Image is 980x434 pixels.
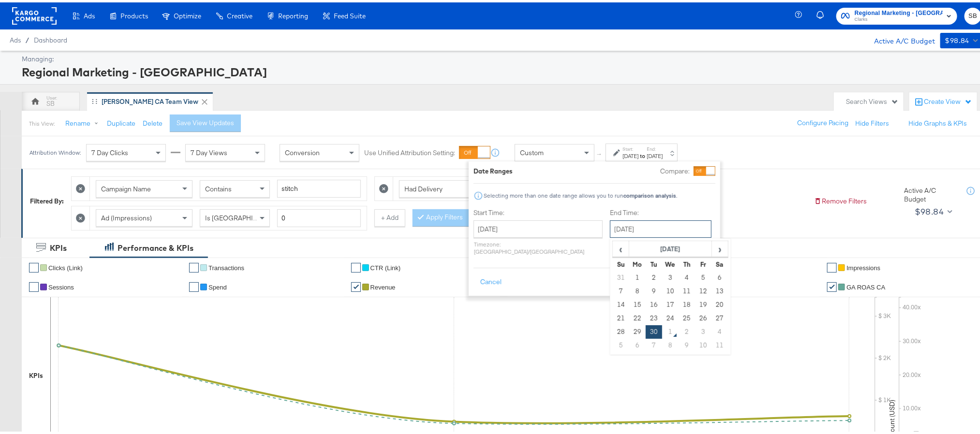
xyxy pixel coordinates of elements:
[351,280,361,289] a: ✔
[84,10,95,17] span: Ads
[91,146,128,155] span: 7 Day Clicks
[277,177,361,195] input: Enter a search term
[712,323,728,336] td: 4
[646,336,662,350] td: 7
[712,309,728,323] td: 27
[120,10,148,17] span: Products
[334,10,366,17] span: Feed Suite
[189,260,199,270] a: ✔
[662,309,679,323] td: 24
[610,206,715,215] label: End Time:
[474,238,603,253] p: Timezone: [GEOGRAPHIC_DATA]/[GEOGRAPHIC_DATA]
[50,240,67,251] div: KPIs
[118,240,193,251] div: Performance & KPIs
[679,309,695,323] td: 25
[827,260,837,270] a: ✔
[712,296,728,309] td: 20
[10,34,21,42] span: Ads
[208,281,227,289] span: Spend
[679,255,695,269] th: Th
[713,239,728,254] span: ›
[908,116,967,126] button: Hide Graphs & KPIs
[29,147,81,154] div: Attribution Window:
[624,189,676,197] strong: comparison analysis
[371,281,396,289] span: Revenue
[34,34,67,42] a: Dashboard
[227,10,252,17] span: Creative
[712,282,728,296] td: 13
[613,255,629,269] th: Su
[911,202,955,217] button: $98.84
[22,61,979,78] div: Regional Marketing - [GEOGRAPHIC_DATA]
[629,296,646,309] td: 15
[846,281,885,289] span: GA ROAS CA
[46,97,55,106] div: SB
[646,269,662,282] td: 2
[629,269,646,282] td: 1
[595,150,605,154] span: ↑
[855,14,943,21] span: Clarks
[629,309,646,323] td: 22
[623,144,638,150] label: Start:
[679,336,695,350] td: 9
[827,280,837,289] a: ✔
[629,239,712,255] th: [DATE]
[21,34,34,42] span: /
[613,309,629,323] td: 21
[613,296,629,309] td: 14
[662,255,679,269] th: We
[629,336,646,350] td: 6
[107,116,135,126] button: Duplicate
[629,282,646,296] td: 8
[855,116,889,126] button: Hide Filters
[646,282,662,296] td: 9
[29,369,43,378] div: KPIs
[662,269,679,282] td: 3
[277,207,361,225] input: Enter a number
[613,323,629,336] td: 28
[695,296,712,309] td: 19
[924,95,972,104] div: Create View
[29,117,55,125] div: This View:
[679,296,695,309] td: 18
[143,116,163,126] button: Delete
[646,296,662,309] td: 16
[712,255,728,269] th: Sa
[679,323,695,336] td: 2
[904,184,957,202] div: Active A/C Budget
[22,52,979,61] div: Managing:
[679,269,695,282] td: 4
[647,144,663,150] label: End:
[101,182,151,191] span: Campaign Name
[371,262,401,269] span: CTR (Link)
[474,164,513,174] div: Date Ranges
[101,211,152,220] span: Ad (Impressions)
[520,146,544,155] span: Custom
[846,262,880,269] span: Impressions
[695,282,712,296] td: 12
[836,5,957,22] button: Regional Marketing - [GEOGRAPHIC_DATA]Clarks
[48,262,83,269] span: Clicks (Link)
[613,239,628,254] span: ‹
[629,255,646,269] th: Mo
[695,323,712,336] td: 3
[646,255,662,269] th: Tu
[695,309,712,323] td: 26
[29,260,39,270] a: ✔
[646,323,662,336] td: 30
[208,262,244,269] span: Transactions
[483,190,678,197] div: Selecting more than one date range allows you to run .
[864,30,935,45] div: Active A/C Budget
[613,269,629,282] td: 31
[695,336,712,350] td: 10
[968,8,978,19] span: SB
[662,296,679,309] td: 17
[92,96,97,101] div: Drag to reorder tab
[205,211,279,220] span: Is [GEOGRAPHIC_DATA]
[364,146,455,155] label: Use Unified Attribution Setting:
[846,95,899,104] div: Search Views
[695,255,712,269] th: Fr
[102,95,198,104] div: [PERSON_NAME] CA Team View
[646,309,662,323] td: 23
